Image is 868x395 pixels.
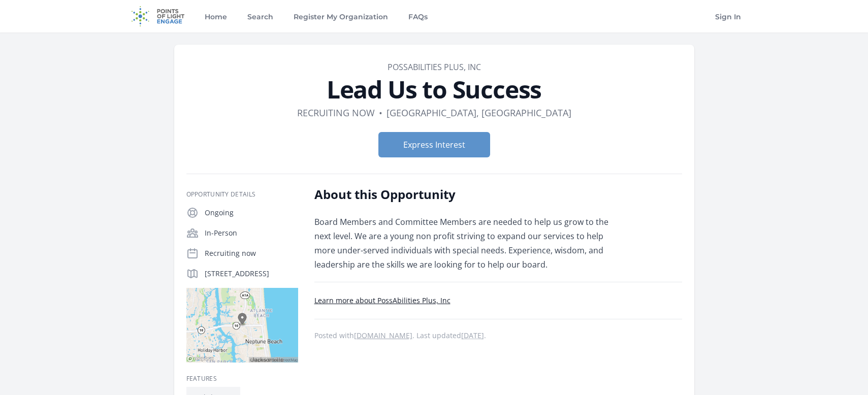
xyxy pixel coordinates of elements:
[205,208,298,218] p: Ongoing
[297,106,375,120] dd: Recruiting now
[314,332,682,340] p: Posted with . Last updated .
[378,132,490,157] button: Express Interest
[205,248,298,258] p: Recruiting now
[314,295,451,305] a: Learn more about PossAbilities Plus, Inc
[205,228,298,238] p: In-Person
[379,106,382,120] div: •
[314,215,612,272] p: Board Members and Committee Members are needed to help us grow to the next level. We are a young ...
[387,106,571,120] dd: [GEOGRAPHIC_DATA], [GEOGRAPHIC_DATA]
[186,288,298,363] img: Map
[205,269,298,279] p: [STREET_ADDRESS]
[314,186,612,203] h2: About this Opportunity
[388,61,481,73] a: PossAbilities Plus, Inc
[186,77,682,102] h1: Lead Us to Success
[186,190,298,199] h3: Opportunity Details
[354,331,412,340] a: [DOMAIN_NAME]
[461,331,484,340] abbr: Wed, Feb 19, 2025 4:56 PM
[186,375,298,383] h3: Features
